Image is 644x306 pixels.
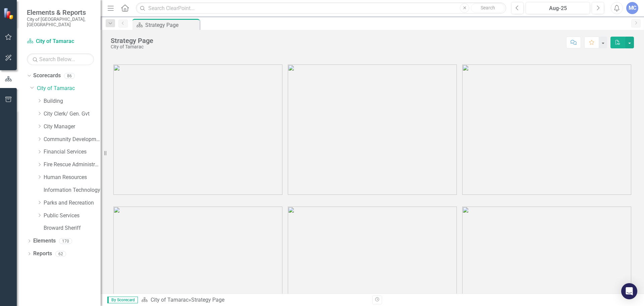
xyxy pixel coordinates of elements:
div: Strategy Page [145,21,198,29]
div: Strategy Page [111,37,153,44]
a: Building [44,97,101,105]
a: Broward Sheriff [44,224,101,232]
span: Elements & Reports [27,8,94,16]
a: Scorecards [33,72,61,80]
img: tamarac2%20v3.png [288,64,457,195]
a: City Clerk/ Gen. Gvt [44,110,101,118]
span: By Scorecard [107,297,138,303]
a: Fire Rescue Administration [44,161,101,169]
a: Information Technology [44,186,101,194]
button: Aug-25 [526,2,590,14]
a: Public Services [44,212,101,220]
a: City of Tamarac [37,85,101,92]
div: Aug-25 [528,4,588,12]
img: ClearPoint Strategy [3,8,15,19]
a: Parks and Recreation [44,199,101,207]
a: Reports [33,250,52,258]
a: Human Resources [44,174,101,181]
button: Search [471,3,504,13]
div: Open Intercom Messenger [621,283,637,299]
img: tamarac3%20v3.png [462,64,631,195]
small: City of [GEOGRAPHIC_DATA], [GEOGRAPHIC_DATA] [27,16,94,28]
input: Search ClearPoint... [136,2,506,14]
a: City Manager [44,123,101,131]
div: Strategy Page [191,297,224,303]
a: Community Development [44,136,101,143]
div: 170 [59,238,72,244]
div: » [141,296,367,304]
div: 62 [55,251,66,257]
a: City of Tamarac [151,297,189,303]
div: City of Tamarac [111,44,153,49]
a: Elements [33,237,56,245]
img: tamarac1%20v3.png [113,64,282,195]
div: 86 [64,73,75,79]
a: City of Tamarac [27,38,94,45]
input: Search Below... [27,53,94,65]
button: MC [626,2,638,14]
a: Financial Services [44,148,101,156]
span: Search [481,5,495,10]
